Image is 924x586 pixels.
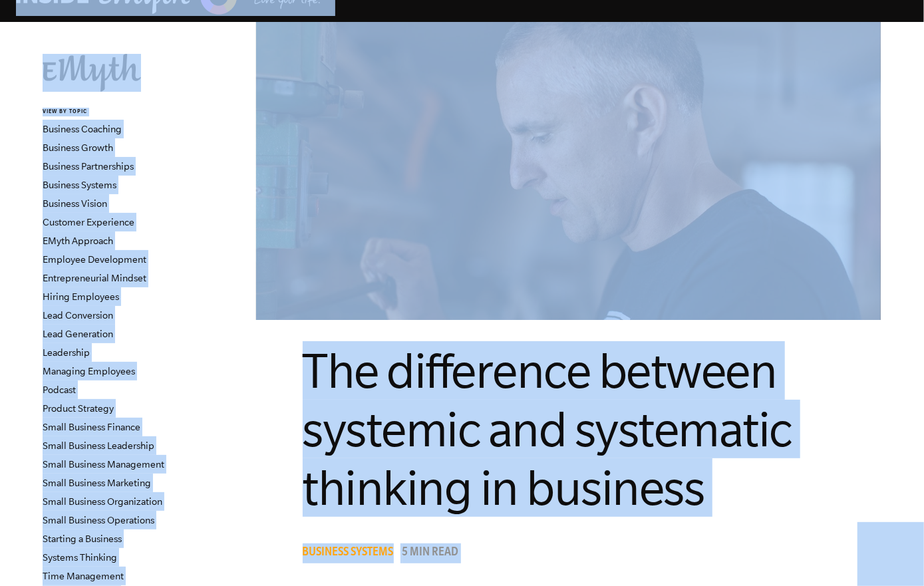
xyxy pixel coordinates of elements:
a: Entrepreneurial Mindset [43,273,146,283]
a: EMyth Approach [43,235,113,246]
p: 5 min read [402,547,459,560]
a: Small Business Management [43,459,164,470]
a: Lead Generation [43,329,113,339]
a: Business Coaching [43,124,122,134]
a: Employee Development [43,254,146,265]
a: Business Growth [43,142,113,153]
a: Business Systems [43,180,116,190]
iframe: Chat Widget [857,522,924,586]
a: Small Business Finance [43,422,140,432]
a: Product Strategy [43,403,114,414]
a: Business Partnerships [43,161,134,172]
a: Leadership [43,347,90,358]
a: Time Management [43,571,124,581]
a: Lead Conversion [43,310,113,321]
span: Business Systems [303,547,394,560]
h6: VIEW BY TOPIC [43,108,203,116]
a: Small Business Marketing [43,478,151,488]
img: EMyth [43,54,141,92]
a: Small Business Leadership [43,440,154,451]
a: Small Business Organization [43,496,162,507]
a: Starting a Business [43,533,122,544]
a: Podcast [43,384,76,395]
a: Customer Experience [43,217,134,227]
a: Small Business Operations [43,515,154,525]
a: Hiring Employees [43,291,119,302]
span: The difference between systemic and systematic thinking in business [303,343,792,515]
a: Business Systems [303,547,400,560]
a: Business Vision [43,198,107,209]
a: Systems Thinking [43,552,117,563]
a: Managing Employees [43,366,135,376]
